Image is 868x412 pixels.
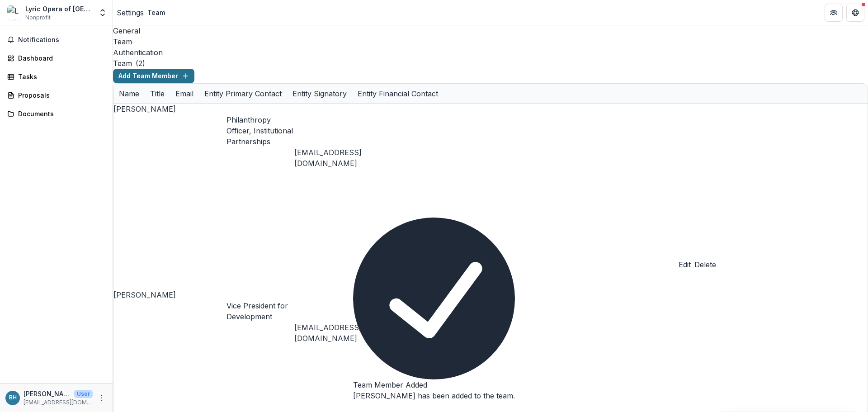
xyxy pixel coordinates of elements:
[287,88,352,99] div: Entity Signatory
[352,84,443,103] div: Entity Financial Contact
[24,389,71,398] p: [PERSON_NAME]
[4,106,109,121] a: Documents
[4,88,109,103] a: Proposals
[199,84,287,103] div: Entity Primary Contact
[170,84,199,103] div: Email
[287,84,352,103] div: Entity Signatory
[113,36,868,47] a: Team
[117,7,144,18] a: Settings
[694,259,716,270] button: Delete
[113,84,145,103] div: Name
[25,14,51,22] span: Nonprofit
[4,33,109,47] button: Notifications
[18,72,102,81] div: Tasks
[96,4,109,22] button: Open entity switcher
[4,51,109,66] a: Dashboard
[294,147,407,169] div: [EMAIL_ADDRESS][DOMAIN_NAME]
[145,84,170,103] div: Title
[18,53,102,63] div: Dashboard
[18,109,102,118] div: Documents
[113,88,145,99] div: Name
[170,88,199,99] div: Email
[74,390,93,398] p: User
[113,289,226,300] div: [PERSON_NAME]
[113,69,194,83] button: Add Team Member
[117,6,169,19] nav: breadcrumb
[846,4,864,22] button: Get Help
[147,8,165,17] div: Team
[9,395,17,401] div: Bryan Hulscher
[24,398,93,407] p: [EMAIL_ADDRESS][DOMAIN_NAME]
[113,58,132,69] h2: Team
[679,259,691,270] button: Edit
[7,5,22,20] img: Lyric Opera of Chicago
[4,69,109,84] a: Tasks
[825,4,843,22] button: Partners
[136,58,145,69] p: ( 2 )
[96,393,107,403] button: More
[145,88,170,99] div: Title
[113,25,868,36] a: General
[113,47,868,58] a: Authentication
[25,4,93,14] div: Lyric Opera of [GEOGRAPHIC_DATA]
[294,322,407,344] div: [EMAIL_ADDRESS][DOMAIN_NAME]
[226,300,294,322] div: Vice President for Development
[226,114,294,147] div: Philanthropy Officer, Institutional Partnerships
[18,36,105,44] span: Notifications
[18,90,102,100] div: Proposals
[352,88,443,99] div: Entity Financial Contact
[199,88,287,99] div: Entity Primary Contact
[113,104,226,114] div: [PERSON_NAME]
